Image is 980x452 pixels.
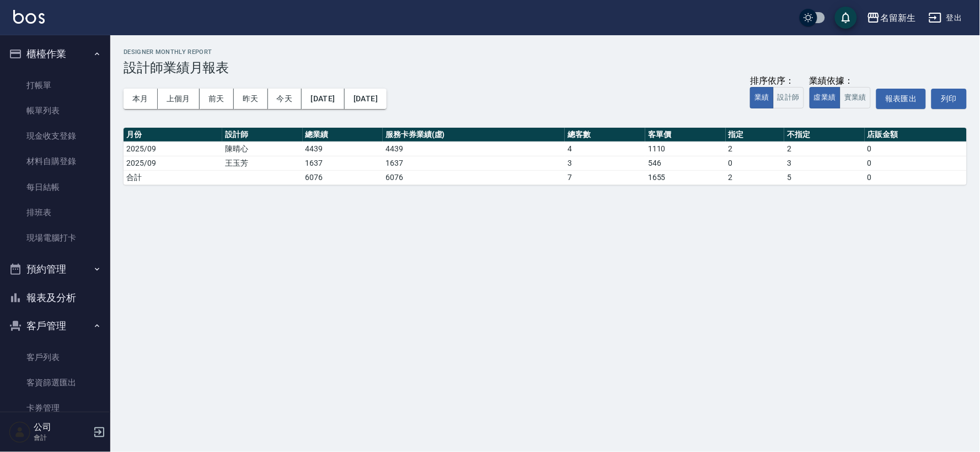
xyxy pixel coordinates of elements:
[4,149,106,174] a: 材料自購登錄
[303,170,383,184] td: 6076
[726,141,784,156] td: 2
[4,370,106,395] a: 客資篩選匯出
[222,156,303,170] td: 王玉芳
[784,141,865,156] td: 2
[4,73,106,98] a: 打帳單
[810,87,840,108] button: 虛業績
[726,128,784,142] th: 指定
[645,170,726,184] td: 1655
[565,156,645,170] td: 3
[124,48,967,56] h2: Designer Monthly Report
[750,75,804,87] div: 排序依序：
[645,141,726,156] td: 1110
[784,156,865,170] td: 3
[565,128,645,142] th: 總客數
[124,141,222,156] td: 2025/09
[303,128,383,142] th: 總業績
[222,141,303,156] td: 陳晴心
[303,156,383,170] td: 1637
[4,175,106,200] a: 每日結帳
[835,7,857,29] button: save
[383,170,565,184] td: 6076
[383,128,565,142] th: 服務卡券業績(虛)
[34,433,90,443] p: 會計
[4,98,106,123] a: 帳單列表
[726,170,784,184] td: 2
[880,11,915,25] div: 名留新生
[810,75,871,87] div: 業績依據：
[4,395,106,421] a: 卡券管理
[234,89,268,109] button: 昨天
[565,170,645,184] td: 7
[4,255,106,284] button: 預約管理
[4,225,106,250] a: 現場電腦打卡
[222,128,303,142] th: 設計師
[303,141,383,156] td: 4439
[158,89,200,109] button: 上個月
[383,156,565,170] td: 1637
[784,170,865,184] td: 5
[773,87,804,108] button: 設計師
[200,89,234,109] button: 前天
[865,156,967,170] td: 0
[13,10,45,24] img: Logo
[750,87,774,108] button: 業績
[565,141,645,156] td: 4
[124,60,967,75] h3: 設計師業績月報表
[865,141,967,156] td: 0
[124,128,222,142] th: 月份
[931,89,967,109] button: 列印
[863,7,920,29] button: 名留新生
[268,89,302,109] button: 今天
[34,422,90,433] h5: 公司
[4,40,106,68] button: 櫃檯作業
[302,89,344,109] button: [DATE]
[4,345,106,370] a: 客戶列表
[865,128,967,142] th: 店販金額
[124,170,222,184] td: 合計
[784,128,865,142] th: 不指定
[9,421,31,443] img: Person
[124,128,967,185] table: a dense table
[4,200,106,225] a: 排班表
[645,128,726,142] th: 客單價
[4,284,106,312] button: 報表及分析
[840,87,871,108] button: 實業績
[124,156,222,170] td: 2025/09
[4,312,106,340] button: 客戶管理
[924,8,967,28] button: 登出
[345,89,387,109] button: [DATE]
[865,170,967,184] td: 0
[383,141,565,156] td: 4439
[124,89,158,109] button: 本月
[645,156,726,170] td: 546
[726,156,784,170] td: 0
[876,89,926,109] button: 報表匯出
[4,123,106,149] a: 現金收支登錄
